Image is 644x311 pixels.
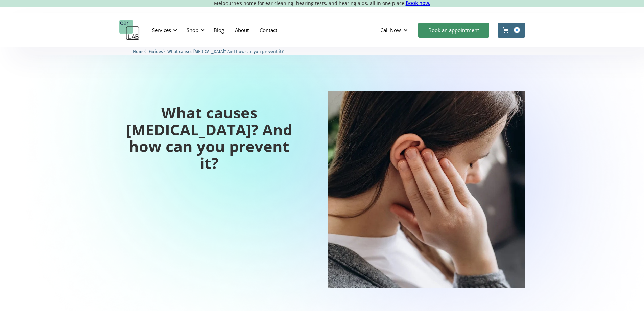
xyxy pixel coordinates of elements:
[119,104,299,171] h1: What causes [MEDICAL_DATA]? And how can you prevent it?
[133,48,145,54] a: Home
[380,27,401,34] div: Call Now
[149,48,167,55] li: 〉
[375,20,415,40] div: Call Now
[208,20,230,40] a: Blog
[418,23,489,38] a: Book an appointment
[183,20,207,40] div: Shop
[167,49,284,54] span: What causes [MEDICAL_DATA]? And how can you prevent it?
[514,27,520,33] div: 0
[149,48,163,54] a: Guides
[149,49,163,54] span: Guides
[152,27,171,34] div: Services
[498,23,525,38] a: Open cart
[187,27,198,34] div: Shop
[230,20,254,40] a: About
[133,49,145,54] span: Home
[167,48,284,54] a: What causes [MEDICAL_DATA]? And how can you prevent it?
[133,48,149,55] li: 〉
[148,20,179,40] div: Services
[254,20,283,40] a: Contact
[328,91,525,288] img: What causes Tinnitus? And how can you prevent it?
[119,20,140,40] a: home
